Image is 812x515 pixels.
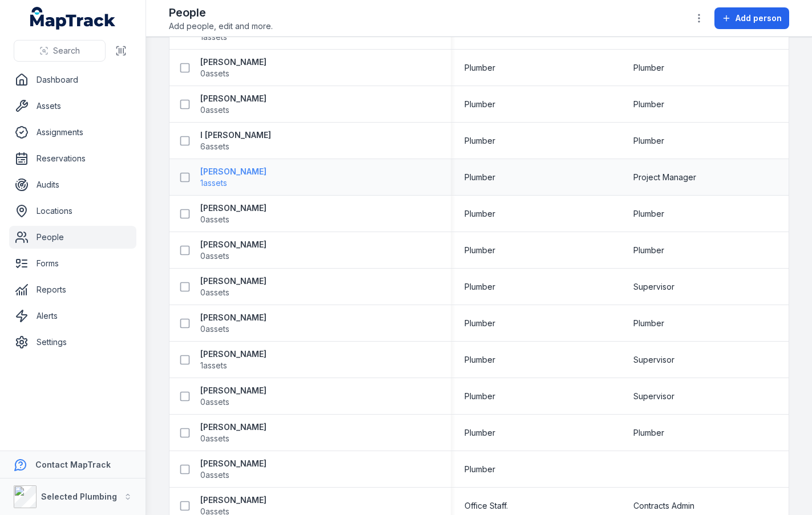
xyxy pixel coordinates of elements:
a: Alerts [9,305,136,327]
strong: Selected Plumbing [41,492,117,501]
strong: [PERSON_NAME] [200,239,266,250]
strong: [PERSON_NAME] [200,348,266,360]
span: Plumber [464,62,495,74]
strong: [PERSON_NAME] [200,202,266,214]
a: Assignments [9,121,136,144]
span: Plumber [633,208,664,220]
span: Plumber [464,427,495,439]
span: Plumber [464,208,495,220]
strong: [PERSON_NAME] [200,421,266,433]
a: [PERSON_NAME]0assets [200,385,266,408]
span: 1 assets [200,31,227,43]
a: I [PERSON_NAME]6assets [200,129,271,152]
span: Plumber [464,99,495,110]
span: Search [53,45,80,56]
strong: [PERSON_NAME] [200,56,266,68]
span: 1 assets [200,177,227,189]
a: [PERSON_NAME]0assets [200,312,266,335]
a: Reports [9,278,136,301]
strong: [PERSON_NAME] [200,312,266,323]
button: Search [14,40,106,62]
a: [PERSON_NAME]0assets [200,56,266,79]
span: Plumber [633,135,664,147]
a: [PERSON_NAME]0assets [200,239,266,262]
strong: [PERSON_NAME] [200,385,266,396]
span: 0 assets [200,323,229,335]
span: Office Staff. [464,500,508,512]
span: 0 assets [200,250,229,262]
span: Add people, edit and more. [169,21,273,32]
span: Plumber [464,135,495,147]
span: Add person [736,13,782,24]
span: Contracts Admin [633,500,694,512]
span: Plumber [633,245,664,256]
a: People [9,226,136,249]
a: Assets [9,95,136,117]
span: 0 assets [200,396,229,408]
strong: Contact MapTrack [35,460,111,469]
span: Plumber [464,245,495,256]
a: Reservations [9,147,136,170]
span: Supervisor [633,354,674,366]
strong: [PERSON_NAME] [200,166,266,177]
a: [PERSON_NAME]0assets [200,421,266,444]
strong: [PERSON_NAME] [200,494,266,506]
span: Plumber [633,62,664,74]
button: Add person [714,7,789,29]
h2: People [169,5,273,21]
span: Plumber [633,427,664,439]
span: Supervisor [633,281,674,293]
span: Plumber [633,318,664,329]
span: 0 assets [200,104,229,116]
span: Plumber [464,354,495,366]
a: Audits [9,173,136,196]
a: [PERSON_NAME]1assets [200,166,266,189]
span: Plumber [464,172,495,183]
a: [PERSON_NAME]0assets [200,275,266,298]
span: Plumber [464,281,495,293]
strong: I [PERSON_NAME] [200,129,271,141]
a: Settings [9,331,136,354]
a: [PERSON_NAME]0assets [200,458,266,481]
span: 1 assets [200,360,227,371]
a: [PERSON_NAME]1assets [200,348,266,371]
a: [PERSON_NAME]0assets [200,93,266,116]
span: Plumber [464,318,495,329]
span: Supervisor [633,391,674,402]
strong: [PERSON_NAME] [200,275,266,287]
strong: [PERSON_NAME] [200,458,266,469]
span: Plumber [633,99,664,110]
span: 0 assets [200,68,229,79]
a: Forms [9,252,136,275]
strong: [PERSON_NAME] [200,93,266,104]
span: Plumber [464,391,495,402]
a: MapTrack [30,7,116,30]
span: 0 assets [200,214,229,225]
span: 6 assets [200,141,229,152]
span: 0 assets [200,433,229,444]
span: 0 assets [200,287,229,298]
span: Project Manager [633,172,696,183]
span: Plumber [464,464,495,475]
a: [PERSON_NAME]0assets [200,202,266,225]
span: 0 assets [200,469,229,481]
a: Dashboard [9,68,136,91]
a: Locations [9,200,136,222]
